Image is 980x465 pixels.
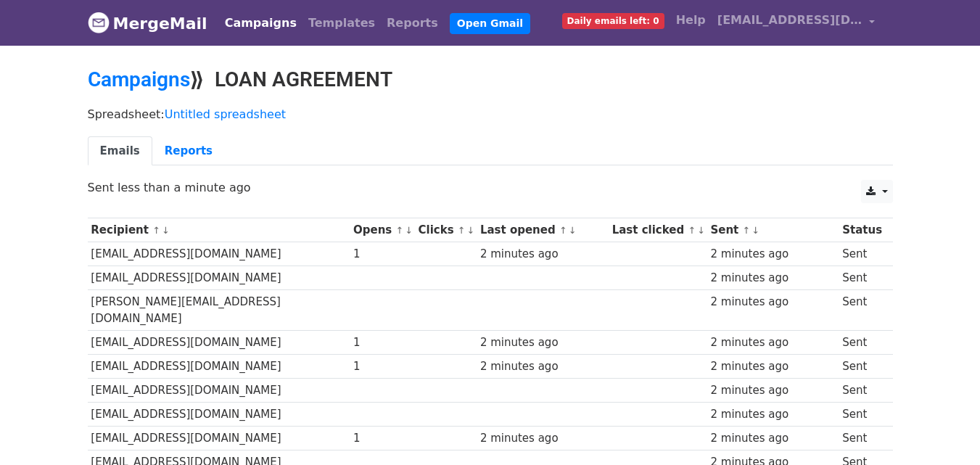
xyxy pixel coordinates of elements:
td: Sent [839,290,885,331]
a: ↓ [405,225,413,236]
th: Status [839,218,885,242]
a: ↑ [152,225,160,236]
td: [EMAIL_ADDRESS][DOMAIN_NAME] [88,330,350,354]
td: [EMAIL_ADDRESS][DOMAIN_NAME] [88,266,350,290]
a: Campaigns [88,67,190,91]
img: MergeMail logo [88,12,110,33]
div: 2 minutes ago [710,406,835,423]
a: Campaigns [219,9,302,38]
a: ↑ [688,225,696,236]
div: 2 minutes ago [710,294,835,310]
td: Sent [839,379,885,403]
td: [EMAIL_ADDRESS][DOMAIN_NAME] [88,427,350,450]
a: ↑ [395,225,403,236]
th: Clicks [415,218,477,242]
th: Last clicked [609,218,707,242]
div: 1 [353,334,411,351]
a: Help [670,6,712,35]
td: Sent [839,330,885,354]
span: Daily emails left: 0 [562,13,664,29]
a: ↓ [569,225,577,236]
div: 2 minutes ago [480,334,605,351]
th: Recipient [88,218,350,242]
td: Sent [839,403,885,427]
div: 2 minutes ago [710,358,835,375]
th: Opens [350,218,415,242]
div: 1 [353,430,411,447]
th: Sent [707,218,839,242]
div: 1 [353,246,411,263]
td: Sent [839,266,885,290]
td: Sent [839,427,885,450]
div: 2 minutes ago [480,358,605,375]
td: [EMAIL_ADDRESS][DOMAIN_NAME] [88,403,350,427]
td: [PERSON_NAME][EMAIL_ADDRESS][DOMAIN_NAME] [88,290,350,331]
iframe: Chat Widget [907,395,980,465]
div: 1 [353,358,411,375]
a: Daily emails left: 0 [556,6,670,35]
p: Sent less than a minute ago [88,180,893,195]
a: Reports [381,9,444,38]
a: Emails [88,136,152,166]
a: ↑ [559,225,567,236]
a: ↓ [467,225,475,236]
div: 2 minutes ago [710,270,835,287]
td: Sent [839,242,885,266]
a: ↑ [743,225,751,236]
td: [EMAIL_ADDRESS][DOMAIN_NAME] [88,355,350,379]
div: 2 minutes ago [710,430,835,447]
a: Open Gmail [450,13,530,34]
th: Last opened [477,218,609,242]
a: [EMAIL_ADDRESS][DOMAIN_NAME] [712,6,881,40]
a: Templates [302,9,381,38]
td: [EMAIL_ADDRESS][DOMAIN_NAME] [88,242,350,266]
div: 2 minutes ago [480,430,605,447]
a: ↓ [697,225,705,236]
a: ↓ [752,225,759,236]
div: 2 minutes ago [710,334,835,351]
td: Sent [839,355,885,379]
a: MergeMail [88,8,207,38]
a: Untitled spreadsheet [165,107,286,121]
p: Spreadsheet: [88,107,893,122]
span: [EMAIL_ADDRESS][DOMAIN_NAME] [717,12,862,29]
div: 2 minutes ago [480,246,605,263]
a: ↑ [458,225,466,236]
a: Reports [152,136,225,166]
h2: ⟫ LOAN AGREEMENT [88,67,893,92]
a: ↓ [162,225,170,236]
div: 2 minutes ago [710,246,835,263]
td: [EMAIL_ADDRESS][DOMAIN_NAME] [88,379,350,403]
div: 2 minutes ago [710,382,835,399]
